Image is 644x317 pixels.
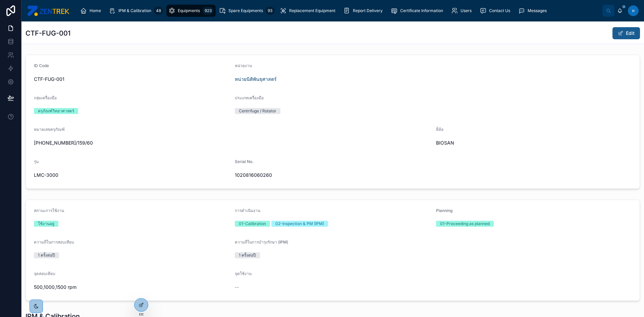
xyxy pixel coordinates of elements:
span: กลุ่มเครื่องมือ [34,95,57,100]
div: 923 [203,7,214,15]
div: ใช้งานอยู่ [38,221,54,227]
span: Serial No. [235,159,254,164]
div: 93 [266,7,274,15]
div: scrollable content [75,3,602,18]
span: 1020816060260 [235,172,430,178]
div: 1 ครั้งต่อปี [239,252,256,258]
span: -- [235,284,239,290]
span: 500,1000,1500 rpm [34,284,229,290]
span: Equipments [178,8,200,13]
span: IPM & Calibration [118,8,151,13]
a: Spare Equipments93 [217,5,276,17]
span: สถานะการใช้งาน [34,208,64,213]
span: จุดสอบเทียบ [34,271,55,276]
span: ท [632,8,635,13]
a: Report Delivery [341,5,387,17]
a: Replacement Equipment [278,5,340,17]
a: Contact Us [478,5,515,17]
span: หมายเลขครุภัณฑ์ [34,127,65,132]
a: IPM & Calibration48 [107,5,165,17]
span: Users [461,8,472,13]
span: Certificate Information [400,8,443,13]
span: CTF-FUG-001 [34,76,229,83]
span: รุ่น [34,159,39,164]
div: 48 [154,7,163,15]
div: 01-Proceeding as planned [440,221,490,227]
span: BIOSAN [436,140,632,146]
span: Report Delivery [353,8,383,13]
span: การดำเนินงาน [235,208,260,213]
span: Messages [528,8,547,13]
div: 1 ครั้งต่อปี [38,252,55,258]
a: Equipments923 [166,5,216,17]
span: [PHONE_NUMBER]/159/60 [34,140,431,146]
div: 02-Inspection & PM (IPM) [275,221,324,227]
span: จุดใช้งาน [235,271,252,276]
div: ครุภัณฑ์วิทยาศาสตร์ [38,108,74,114]
span: หน่วยงาน [235,63,252,68]
span: ความถี่ในการบำรุงรักษา (IPM) [235,240,288,245]
span: Replacement Equipment [289,8,335,13]
div: 01-Calibration [239,221,266,227]
span: ประเภทเครื่องมือ [235,95,264,100]
span: Planning [436,208,452,213]
h1: CTF-FUG-001 [25,29,70,38]
span: Spare Equipments [228,8,263,13]
img: App logo [27,5,69,16]
a: Users [449,5,476,17]
span: LMC-3000 [34,172,229,178]
span: ความถี่ในการสอบเทียบ [34,240,74,245]
span: Home [90,8,101,13]
a: Messages [516,5,551,17]
span: Contact Us [489,8,510,13]
span: ยี่ห้อ [436,127,443,132]
a: หน่วยนิติพันธุศาสตร์ [235,76,277,83]
a: Home [78,5,106,17]
span: ID Code [34,63,49,68]
div: Centrifuge / Rotator [239,108,276,114]
a: Certificate Information [389,5,448,17]
button: Edit [612,27,640,39]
